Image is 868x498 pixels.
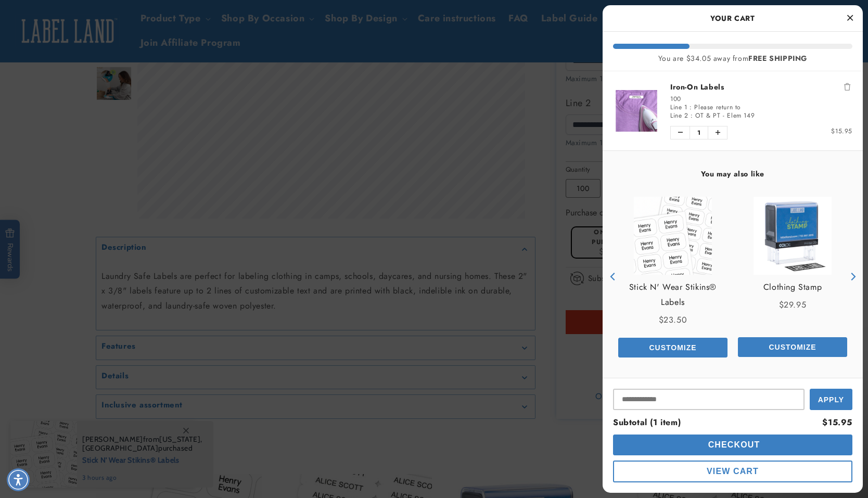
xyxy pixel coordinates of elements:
img: View Stick N' Wear Stikins® Labels [634,197,712,275]
span: : [690,103,692,112]
button: Close Cart [842,10,858,26]
div: Accessibility Menu [7,468,30,491]
button: Remove Iron-On Labels [842,82,852,92]
span: $29.95 [779,299,807,311]
a: View Stick N' Wear Stikins® Labels [618,280,727,310]
span: Checkout [706,440,760,449]
button: Add the product, Seniors Iron-On to Cart [618,338,727,357]
div: You are $34.05 away from [613,54,852,63]
img: Clothing Stamp - Label Land [754,197,832,275]
span: Customize [769,343,816,351]
button: cart [613,435,852,455]
span: Line 2 [670,111,688,120]
span: Subtotal (1 item) [613,416,681,428]
h2: Your Cart [613,10,852,26]
button: Apply [810,389,852,410]
b: FREE SHIPPING [748,53,807,63]
a: View Clothing Stamp [763,280,822,295]
li: product [613,71,852,150]
a: Iron-On Labels [670,82,852,92]
button: Gorgias live chat [5,4,36,35]
span: Line 1 [670,103,687,112]
div: product [733,186,852,367]
button: cart [613,461,852,482]
button: Decrease quantity of Iron-On Labels [671,126,690,139]
span: $15.95 [831,126,852,136]
span: OT & PT - Elem 149 [695,111,755,120]
div: $15.95 [822,415,852,430]
input: Input Discount [613,389,805,410]
img: Iron-On Labels - Label Land [613,90,660,131]
span: Customize [649,343,696,352]
button: Next [845,269,860,285]
span: Apply [818,395,844,404]
button: Add the product, Iron-On Labels to Cart [738,337,847,357]
span: : [691,111,693,120]
span: View Cart [707,467,759,476]
button: What material are the labels made of? [27,58,156,78]
span: Please return to [694,103,741,112]
div: product [613,186,733,368]
h4: You may also like [613,169,852,178]
button: Are these labels comfortable to wear? [27,29,156,49]
button: Increase quantity of Iron-On Labels [708,126,727,139]
span: 1 [690,126,708,139]
button: Previous [605,269,621,285]
span: $23.50 [659,314,687,326]
div: 100 [670,95,852,103]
